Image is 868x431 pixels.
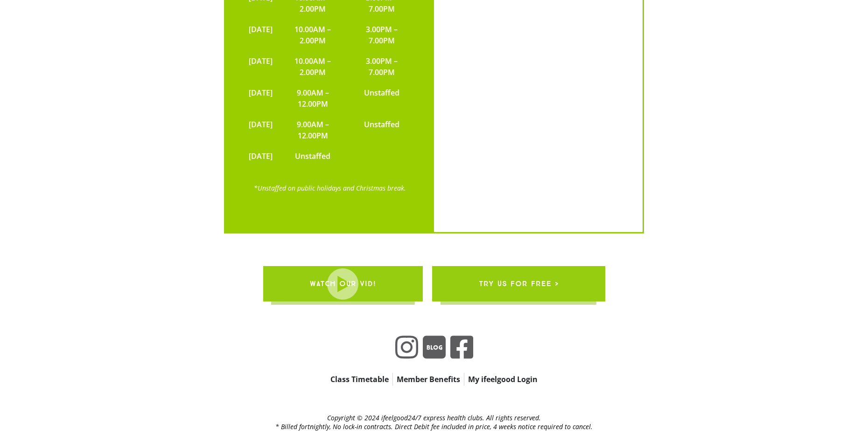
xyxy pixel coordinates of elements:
[432,266,605,301] a: try us for free >
[349,51,415,82] td: 3.00PM – 7.00PM
[244,114,277,146] td: [DATE]
[244,19,277,51] td: [DATE]
[349,19,415,51] td: 3.00PM – 7.00PM
[479,271,559,297] span: try us for free >
[349,82,415,114] td: Unstaffed
[244,146,277,166] td: [DATE]
[349,114,415,146] td: Unstaffed
[464,373,541,386] a: My ifeelgood Login
[277,146,349,166] td: Unstaffed
[327,373,392,386] a: Class Timetable
[263,266,423,301] a: WATCH OUR VID!
[277,51,349,82] td: 10.00AM – 2.00PM
[277,114,349,146] td: 9.00AM – 12.00PM
[393,373,464,386] a: Member Benefits
[277,82,349,114] td: 9.00AM – 12.00PM
[277,19,349,51] td: 10.00AM – 2.00PM
[244,51,277,82] td: [DATE]
[254,184,406,192] a: *Unstaffed on public holidays and Christmas break.
[135,414,733,431] h2: Copyright © 2024 ifeelgood24/7 express health clubs. All rights reserved. * Billed fortnightly, N...
[310,271,376,297] span: WATCH OUR VID!
[275,373,593,386] nav: apbct__label_id__gravity_form
[244,82,277,114] td: [DATE]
